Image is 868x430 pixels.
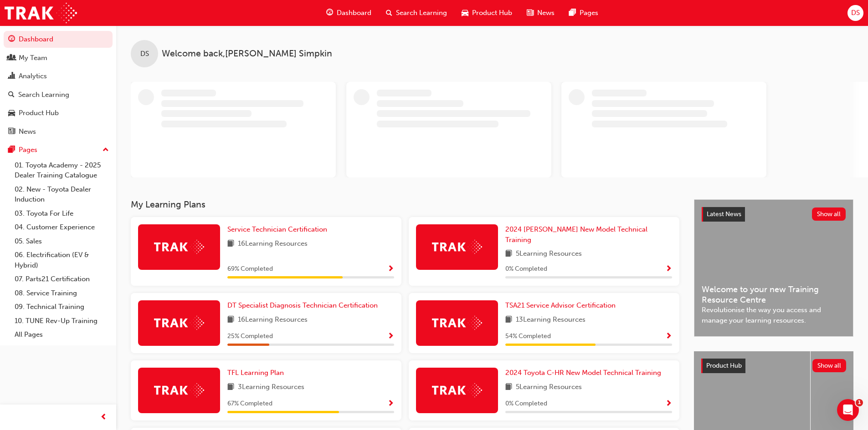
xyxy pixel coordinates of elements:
[162,49,332,59] span: Welcome back , [PERSON_NAME] Simpkin
[527,7,534,19] span: news-icon
[702,305,846,325] span: Revolutionise the way you access and manage your learning resources.
[8,35,15,44] span: guage-icon
[4,68,113,85] a: Analytics
[665,263,672,275] button: Show Progress
[227,368,288,378] a: TFL Learning Plan
[847,5,863,21] button: DS
[19,108,59,118] div: Product Hub
[387,265,394,273] span: Show Progress
[432,240,482,254] img: Trak
[812,359,847,372] button: Show all
[505,300,619,311] a: TSA21 Service Advisor Certification
[665,331,672,342] button: Show Progress
[11,328,113,342] a: All Pages
[8,128,15,136] span: news-icon
[432,316,482,330] img: Trak
[580,8,598,18] span: Pages
[227,300,381,311] a: DT Specialist Diagnosis Technician Certification
[11,220,113,234] a: 04. Customer Experience
[11,300,113,314] a: 09. Technical Training
[326,7,333,19] span: guage-icon
[140,49,149,59] span: DS
[11,234,113,248] a: 05. Sales
[707,210,741,218] span: Latest News
[537,8,555,18] span: News
[8,109,15,117] span: car-icon
[386,7,392,19] span: search-icon
[319,4,379,22] a: guage-iconDashboard
[462,7,468,19] span: car-icon
[665,398,672,410] button: Show Progress
[238,314,308,326] span: 16 Learning Resources
[238,382,304,393] span: 3 Learning Resources
[4,50,113,66] a: My Team
[706,362,742,369] span: Product Hub
[694,199,853,337] a: Latest NewsShow allWelcome to your new Training Resource CentreRevolutionise the way you access a...
[519,4,562,22] a: news-iconNews
[227,399,272,409] span: 67 % Completed
[387,263,394,275] button: Show Progress
[154,383,204,397] img: Trak
[505,368,665,378] a: 2024 Toyota C-HR New Model Technical Training
[4,105,113,121] a: Product Hub
[227,369,284,377] span: TFL Learning Plan
[505,314,512,326] span: book-icon
[665,265,672,273] span: Show Progress
[337,8,371,18] span: Dashboard
[516,382,582,393] span: 5 Learning Resources
[238,238,308,250] span: 16 Learning Resources
[665,400,672,408] span: Show Progress
[11,314,113,328] a: 10. TUNE Rev-Up Training
[505,264,547,274] span: 0 % Completed
[8,72,15,81] span: chart-icon
[837,399,859,421] iframe: Intercom live chat
[11,272,113,286] a: 07. Parts21 Certification
[11,182,113,207] a: 02. New - Toyota Dealer Induction
[851,8,860,18] span: DS
[227,331,273,342] span: 25 % Completed
[569,7,576,19] span: pages-icon
[505,248,512,260] span: book-icon
[505,369,661,377] span: 2024 Toyota C-HR New Model Technical Training
[472,8,512,18] span: Product Hub
[154,240,204,254] img: Trak
[387,400,394,408] span: Show Progress
[505,301,616,309] span: TSA21 Service Advisor Certification
[19,145,37,155] div: Pages
[8,91,15,99] span: search-icon
[227,238,234,250] span: book-icon
[8,54,15,62] span: people-icon
[8,146,15,154] span: pages-icon
[505,331,551,342] span: 54 % Completed
[227,382,234,393] span: book-icon
[11,158,113,182] a: 01. Toyota Academy - 2025 Dealer Training Catalogue
[11,207,113,221] a: 03. Toyota For Life
[4,31,113,48] a: Dashboard
[103,144,109,156] span: up-icon
[19,71,47,81] div: Analytics
[387,331,394,342] button: Show Progress
[19,53,47,63] div: My Team
[227,264,273,274] span: 69 % Completed
[4,142,113,158] button: Pages
[562,4,606,22] a: pages-iconPages
[505,382,512,393] span: book-icon
[4,123,113,140] a: News
[665,333,672,341] span: Show Progress
[701,359,846,373] a: Product HubShow all
[154,316,204,330] img: Trak
[227,314,234,326] span: book-icon
[19,126,36,137] div: News
[227,301,378,309] span: DT Specialist Diagnosis Technician Certification
[4,29,113,142] button: DashboardMy TeamAnalyticsSearch LearningProduct HubNews
[5,3,77,23] img: Trak
[18,90,69,100] div: Search Learning
[812,207,846,221] button: Show all
[11,286,113,300] a: 08. Service Training
[432,383,482,397] img: Trak
[387,398,394,410] button: Show Progress
[100,412,107,423] span: prev-icon
[505,224,672,245] a: 2024 [PERSON_NAME] New Model Technical Training
[379,4,454,22] a: search-iconSearch Learning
